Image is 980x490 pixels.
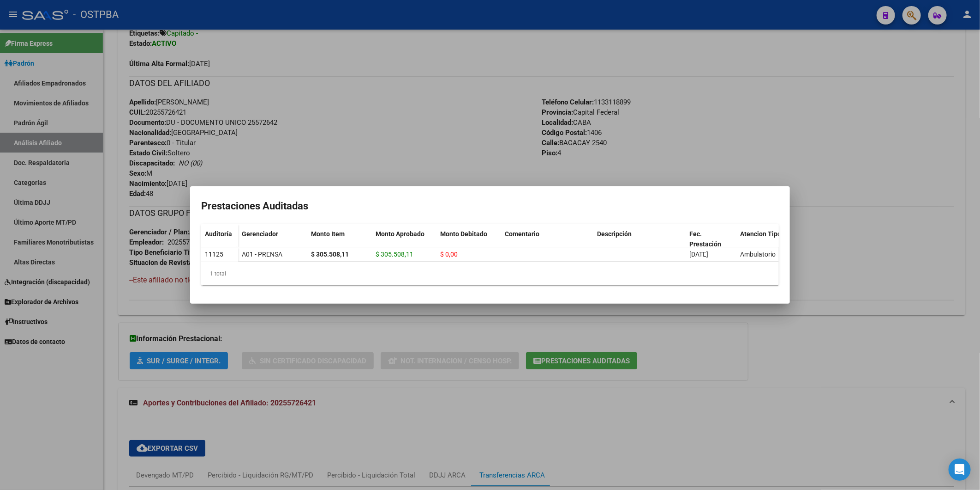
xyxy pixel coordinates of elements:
[205,230,232,238] span: Auditoría
[440,230,487,238] span: Monto Debitado
[205,249,223,260] div: 11125
[593,224,686,263] datatable-header-cell: Descripción
[740,230,781,238] span: Atencion Tipo
[242,251,282,258] span: A01 - PRENSA
[238,224,307,263] datatable-header-cell: Gerenciador
[949,459,971,481] div: Open Intercom Messenger
[201,262,779,285] div: 1 total
[372,224,436,263] datatable-header-cell: Monto Aprobado
[201,197,779,215] h2: Prestaciones Auditadas
[689,251,708,258] span: [DATE]
[440,251,458,258] span: $ 0,00
[736,224,787,263] datatable-header-cell: Atencion Tipo
[740,251,776,258] span: Ambulatorio
[311,230,345,238] span: Monto Item
[307,224,372,263] datatable-header-cell: Monto Item
[376,230,424,238] span: Monto Aprobado
[505,230,539,238] span: Comentario
[597,230,632,238] span: Descripción
[376,251,413,258] span: $ 305.508,11
[311,251,349,258] strong: $ 305.508,11
[242,230,278,238] span: Gerenciador
[501,224,593,263] datatable-header-cell: Comentario
[436,224,501,263] datatable-header-cell: Monto Debitado
[689,230,721,248] span: Fec. Prestación
[201,224,238,263] datatable-header-cell: Auditoría
[686,224,736,263] datatable-header-cell: Fec. Prestación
